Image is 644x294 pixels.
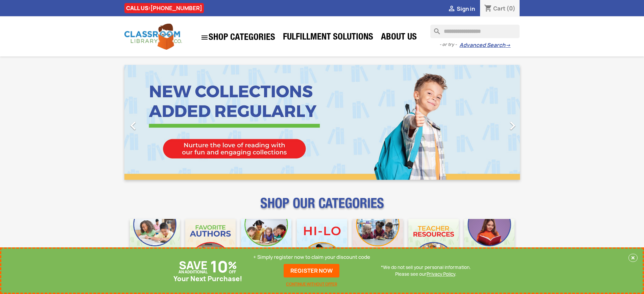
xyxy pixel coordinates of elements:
span: Sign in [457,5,475,13]
a: Advanced Search→ [459,42,510,49]
span: - or try - [439,41,459,48]
span: → [505,42,510,49]
i:  [200,33,209,42]
a: Fulfillment Solutions [280,31,377,45]
p: SHOP OUR CATEGORIES [124,201,520,214]
img: CLC_Fiction_Nonfiction_Mobile.jpg [353,219,403,269]
i:  [125,117,142,134]
img: CLC_Dyslexia_Mobile.jpg [464,219,515,269]
a: Previous [124,65,184,180]
i:  [448,5,456,13]
img: CLC_Bulk_Mobile.jpg [130,219,180,269]
ul: Carousel container [124,65,520,180]
div: CALL US: [124,3,204,13]
a: Next [460,65,520,180]
img: Classroom Library Company [124,24,182,50]
img: CLC_Teacher_Resources_Mobile.jpg [408,219,459,269]
a: About Us [378,31,420,45]
a: SHOP CATEGORIES [197,30,279,45]
i: shopping_cart [484,5,492,13]
span: Cart [493,5,505,12]
i: search [430,25,438,33]
a: [PHONE_NUMBER] [150,4,202,12]
img: CLC_HiLo_Mobile.jpg [297,219,347,269]
img: CLC_Phonics_And_Decodables_Mobile.jpg [241,219,291,269]
img: CLC_Favorite_Authors_Mobile.jpg [185,219,236,269]
span: (0) [506,5,516,12]
a:  Sign in [448,5,475,13]
input: Search [430,25,520,38]
i:  [504,117,521,134]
